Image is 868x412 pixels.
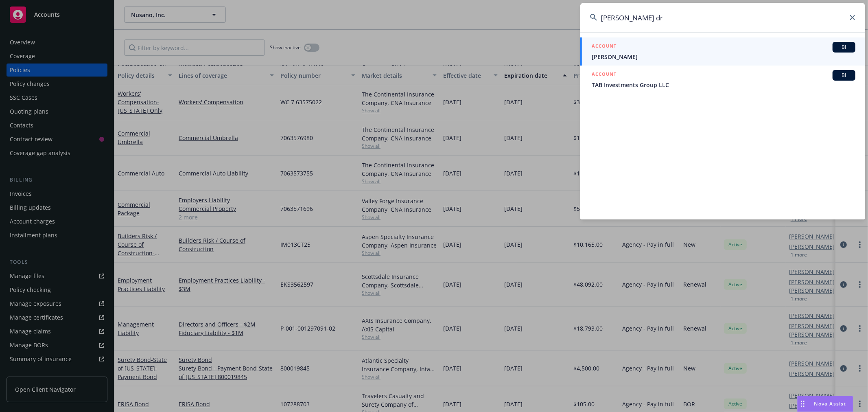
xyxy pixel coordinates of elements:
[592,81,855,89] span: TAB Investments Group LLC
[580,66,865,94] a: ACCOUNTBITAB Investments Group LLC
[836,44,852,51] span: BI
[798,396,808,412] div: Drag to move
[592,70,617,80] h5: ACCOUNT
[836,72,852,79] span: BI
[580,3,865,32] input: Search...
[814,400,846,407] span: Nova Assist
[592,42,617,52] h5: ACCOUNT
[797,396,853,412] button: Nova Assist
[592,53,855,61] span: [PERSON_NAME]
[580,37,865,66] a: ACCOUNTBI[PERSON_NAME]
